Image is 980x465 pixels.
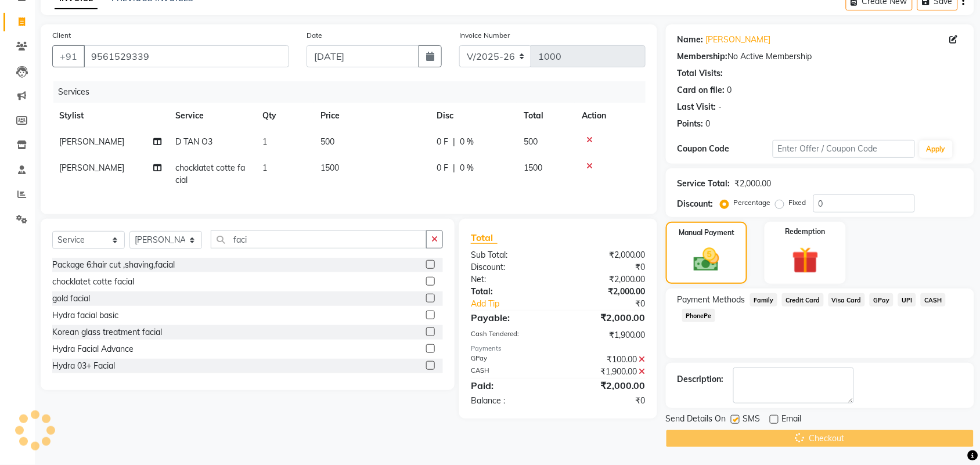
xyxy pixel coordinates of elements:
div: Services [53,81,654,103]
div: Package 6:hair cut ,shaving,facial [52,259,175,271]
button: Apply [920,140,953,158]
div: Cash Tendered: [462,329,559,341]
div: Hydra facial basic [52,309,118,322]
div: Name: [678,34,704,46]
span: Family [750,293,777,307]
th: Stylist [52,103,168,129]
span: Send Details On [666,413,726,427]
span: UPI [898,293,916,307]
span: D TAN O3 [175,136,212,147]
span: 0 % [460,136,474,148]
div: ₹2,000.00 [558,379,654,392]
span: GPay [870,293,893,307]
div: ₹0 [558,261,654,273]
span: | [453,136,455,148]
div: Discount: [462,261,559,273]
div: Coupon Code [678,143,773,155]
div: No Active Membership [678,51,963,63]
div: Hydra 03+ Facial [52,360,115,372]
span: 1500 [320,163,339,173]
div: ₹2,000.00 [558,249,654,261]
img: _cash.svg [686,245,727,275]
div: ₹2,000.00 [735,178,772,190]
div: ₹2,000.00 [558,311,654,325]
div: Payable: [462,311,559,325]
div: Service Total: [678,178,730,190]
th: Service [168,103,255,129]
div: gold facial [52,293,90,305]
div: ₹100.00 [558,354,654,366]
span: [PERSON_NAME] [59,163,124,173]
div: Total: [462,286,559,298]
div: Description: [678,373,724,385]
input: Search by Name/Mobile/Email/Code [84,45,289,67]
span: 0 F [437,136,448,148]
span: 1 [262,136,267,147]
span: [PERSON_NAME] [59,136,124,147]
th: Disc [430,103,517,129]
span: chocklatet cotte facial [175,163,245,185]
div: GPay [462,354,559,366]
div: Last Visit: [678,101,716,113]
div: Points: [678,118,704,130]
label: Date [307,30,322,41]
div: Membership: [678,51,728,63]
span: Payment Methods [678,294,745,306]
span: 500 [524,136,538,147]
div: Paid: [462,379,559,392]
span: 1500 [524,163,542,173]
div: Net: [462,273,559,286]
div: ₹0 [574,298,654,310]
a: [PERSON_NAME] [706,34,771,46]
div: ₹1,900.00 [558,329,654,341]
div: CASH [462,366,559,378]
span: 0 % [460,162,474,174]
th: Price [314,103,430,129]
span: 500 [320,136,334,147]
span: 1 [262,163,267,173]
div: Hydra Facial Advance [52,343,134,355]
div: Korean glass treatment facial [52,326,162,338]
div: Sub Total: [462,249,559,261]
label: Percentage [734,197,771,208]
div: Card on file: [678,84,725,96]
div: ₹2,000.00 [558,273,654,286]
th: Total [517,103,575,129]
span: SMS [743,413,761,427]
span: PhonePe [682,309,715,322]
div: 0 [727,84,732,96]
button: +91 [52,45,85,67]
span: Credit Card [782,293,824,307]
label: Manual Payment [679,228,734,238]
input: Search or Scan [211,230,427,248]
span: | [453,162,455,174]
div: ₹0 [558,395,654,407]
th: Action [575,103,646,129]
label: Fixed [789,197,806,208]
div: - [719,101,722,113]
div: Balance : [462,395,559,407]
span: Total [471,232,498,244]
div: ₹1,900.00 [558,366,654,378]
input: Enter Offer / Coupon Code [773,140,915,158]
div: ₹2,000.00 [558,286,654,298]
div: 0 [706,118,711,130]
div: Payments [471,344,646,354]
span: 0 F [437,162,448,174]
a: Add Tip [462,298,574,310]
label: Client [52,30,71,41]
div: chocklatet cotte facial [52,276,134,288]
div: Discount: [678,198,714,210]
span: CASH [921,293,946,307]
span: Email [782,413,802,427]
img: _gift.svg [784,244,827,277]
label: Invoice Number [459,30,510,41]
span: Visa Card [828,293,866,307]
label: Redemption [786,226,826,237]
div: Total Visits: [678,67,723,80]
th: Qty [255,103,314,129]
